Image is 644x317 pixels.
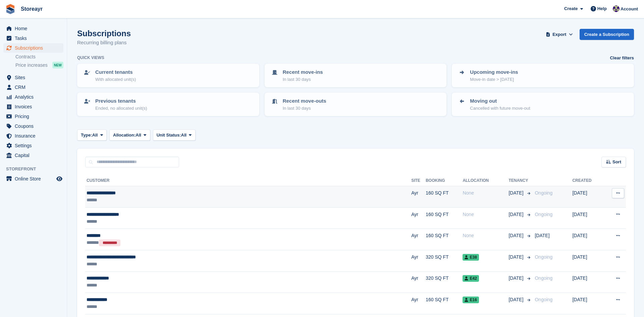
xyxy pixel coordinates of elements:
span: Settings [15,141,55,150]
td: [DATE] [572,229,603,250]
span: [DATE] [508,211,525,218]
a: menu [3,92,63,102]
a: Contracts [15,54,63,60]
button: Allocation: All [109,129,150,141]
td: Ayr [411,207,426,229]
a: menu [3,174,63,183]
a: menu [3,102,63,111]
a: menu [3,141,63,150]
span: Storefront [6,166,67,172]
a: menu [3,151,63,160]
p: Ended, no allocated unit(s) [95,105,147,112]
p: Current tenants [95,68,136,76]
td: Ayr [411,229,426,250]
a: Clear filters [610,55,634,61]
a: Create a Subscription [580,29,634,40]
img: Byron Mcindoe [613,5,620,12]
th: Customer [85,175,411,186]
span: [DATE] [508,254,525,261]
div: None [463,211,508,218]
span: Home [15,24,55,33]
span: Online Store [15,174,55,183]
td: [DATE] [572,293,603,314]
td: 160 SQ FT [426,207,463,229]
a: menu [3,34,63,43]
span: Type: [81,132,92,139]
span: Ongoing [535,190,552,196]
td: Ayr [411,250,426,271]
span: [DATE] [508,275,525,282]
h6: Quick views [77,55,104,61]
p: Recent move-outs [283,97,326,105]
a: Moving out Cancelled with future move-out [452,93,633,115]
p: With allocated unit(s) [95,76,136,83]
span: Price increases [15,62,48,68]
span: Capital [15,151,55,160]
span: All [92,132,98,139]
button: Unit Status: All [153,129,196,141]
p: Moving out [470,97,530,105]
span: [DATE] [508,296,525,303]
div: NEW [52,62,63,68]
h1: Subscriptions [77,29,131,38]
span: E16 [463,297,479,303]
span: Pricing [15,112,55,121]
th: Created [572,175,603,186]
p: Move-in date > [DATE] [470,76,518,83]
td: 160 SQ FT [426,229,463,250]
td: Ayr [411,271,426,293]
button: Export [545,29,574,40]
span: E42 [463,275,479,282]
div: None [463,232,508,239]
span: Insurance [15,131,55,141]
td: 320 SQ FT [426,250,463,271]
td: Ayr [411,293,426,314]
th: Tenancy [508,175,532,186]
span: Subscriptions [15,43,55,53]
span: Invoices [15,102,55,111]
td: 160 SQ FT [426,186,463,208]
span: Account [621,6,638,12]
div: None [463,190,508,197]
a: menu [3,131,63,141]
p: In last 30 days [283,76,323,83]
span: Sites [15,73,55,82]
span: Coupons [15,121,55,131]
a: Previous tenants Ended, no allocated unit(s) [78,93,259,115]
span: Export [552,31,566,38]
th: Site [411,175,426,186]
span: Allocation: [113,132,136,139]
span: Ongoing [535,297,552,302]
th: Booking [426,175,463,186]
span: Ongoing [535,212,552,217]
p: In last 30 days [283,105,326,112]
span: [DATE] [535,233,549,238]
span: Unit Status: [157,132,181,139]
p: Cancelled with future move-out [470,105,530,112]
a: menu [3,24,63,33]
span: Analytics [15,92,55,102]
p: Recent move-ins [283,68,323,76]
p: Upcoming move-ins [470,68,518,76]
td: 160 SQ FT [426,293,463,314]
span: [DATE] [508,190,525,197]
span: Ongoing [535,254,552,260]
span: Tasks [15,34,55,43]
a: Preview store [55,175,63,183]
a: menu [3,43,63,53]
a: Upcoming move-ins Move-in date > [DATE] [452,64,633,87]
p: Recurring billing plans [77,39,131,47]
td: [DATE] [572,271,603,293]
span: CRM [15,83,55,92]
span: Ongoing [535,275,552,281]
p: Previous tenants [95,97,147,105]
span: Help [597,5,607,12]
th: Allocation [463,175,508,186]
a: menu [3,73,63,82]
span: Create [564,5,578,12]
td: [DATE] [572,250,603,271]
span: All [181,132,187,139]
a: Price increases NEW [15,61,63,69]
a: menu [3,121,63,131]
a: Recent move-ins In last 30 days [265,64,446,87]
